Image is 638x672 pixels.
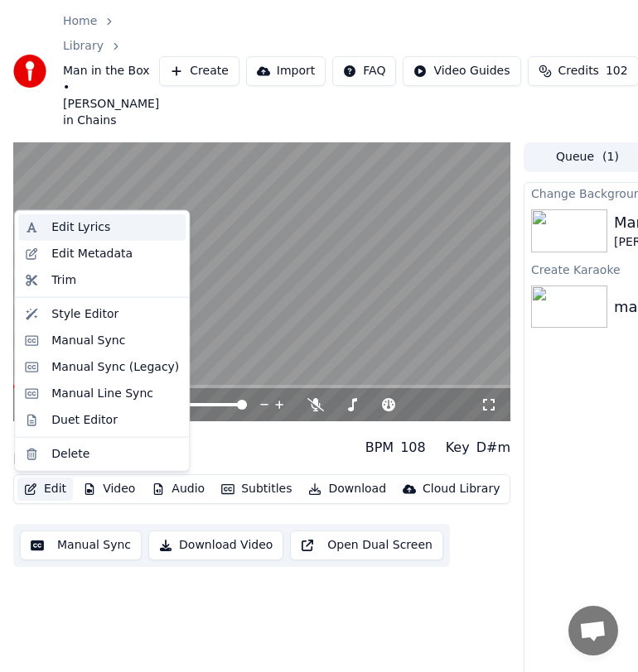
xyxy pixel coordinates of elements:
[13,428,167,451] div: Man in the Box
[246,56,326,86] button: Import
[76,478,142,501] button: Video
[159,56,239,86] button: Create
[568,606,618,655] div: Open chat
[51,219,110,236] div: Edit Lyrics
[51,446,89,463] div: Delete
[51,412,118,429] div: Duet Editor
[51,272,76,289] div: Trim
[13,451,167,468] div: [PERSON_NAME] in Chains
[606,63,628,79] span: 102
[332,56,396,86] button: FAQ
[215,478,298,501] button: Subtitles
[51,246,133,262] div: Edit Metadata
[145,478,211,501] button: Audio
[20,530,142,560] button: Manual Sync
[423,481,500,497] div: Cloud Library
[148,530,283,560] button: Download Video
[290,530,443,560] button: Open Dual Screen
[63,38,104,55] a: Library
[51,359,179,376] div: Manual Sync (Legacy)
[51,386,153,402] div: Manual Line Sync
[63,13,97,30] a: Home
[63,63,159,129] span: Man in the Box • [PERSON_NAME] in Chains
[400,438,426,458] div: 108
[365,438,394,458] div: BPM
[602,149,619,166] span: ( 1 )
[17,478,73,501] button: Edit
[403,56,520,86] button: Video Guides
[51,306,118,323] div: Style Editor
[558,63,599,79] span: Credits
[13,55,46,88] img: youka
[446,438,470,458] div: Key
[302,478,393,501] button: Download
[63,13,159,129] nav: breadcrumb
[476,438,510,458] div: D#m
[51,333,125,349] div: Manual Sync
